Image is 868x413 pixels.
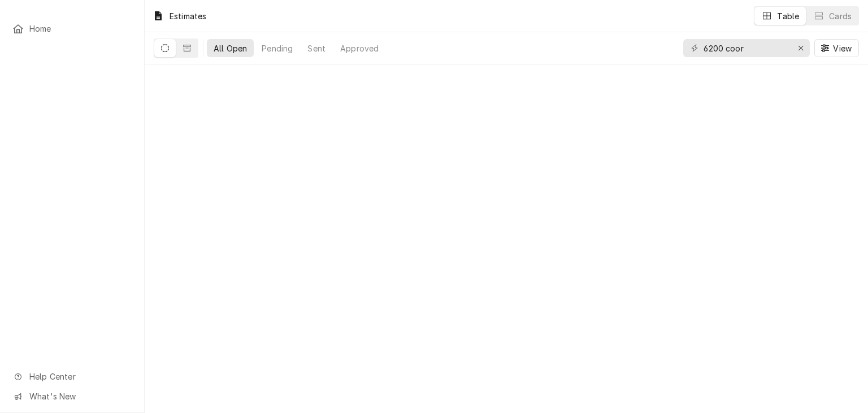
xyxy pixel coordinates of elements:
a: Go to Help Center [7,367,137,386]
div: Cards [829,10,852,22]
span: Home [29,23,132,35]
span: Help Center [29,371,131,382]
div: Pending [262,42,293,54]
div: Sent [307,42,325,54]
input: Keyword search [704,39,788,57]
div: Approved [340,42,379,54]
div: All Open [214,42,247,54]
span: What's New [29,390,131,402]
a: Go to What's New [7,387,137,406]
a: Home [7,19,137,38]
button: Erase input [792,39,810,57]
button: View [814,39,859,57]
div: Table [777,10,799,22]
span: View [831,42,854,54]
